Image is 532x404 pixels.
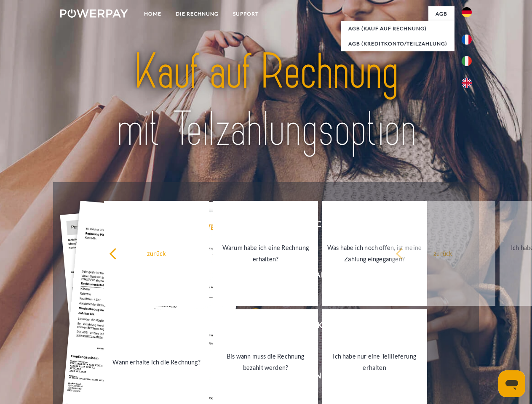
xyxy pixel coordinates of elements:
[322,201,427,306] a: Was habe ich noch offen, ist meine Zahlung eingegangen?
[60,9,128,18] img: logo-powerpay-white.svg
[396,247,490,259] div: zurück
[218,351,313,373] div: Bis wann muss die Rechnung bezahlt werden?
[226,6,266,21] a: SUPPORT
[341,21,454,36] a: AGB (Kauf auf Rechnung)
[168,6,226,21] a: DIE RECHNUNG
[462,7,472,17] img: de
[137,6,168,21] a: Home
[498,370,525,397] iframe: Schaltfläche zum Öffnen des Messaging-Fensters
[462,78,472,88] img: en
[80,40,452,161] img: title-powerpay_de.svg
[428,6,454,21] a: agb
[341,36,454,51] a: AGB (Kreditkonto/Teilzahlung)
[462,56,472,66] img: it
[109,247,204,259] div: zurück
[327,351,422,373] div: Ich habe nur eine Teillieferung erhalten
[109,356,204,367] div: Wann erhalte ich die Rechnung?
[327,242,422,265] div: Was habe ich noch offen, ist meine Zahlung eingegangen?
[462,35,472,45] img: fr
[218,242,313,265] div: Warum habe ich eine Rechnung erhalten?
